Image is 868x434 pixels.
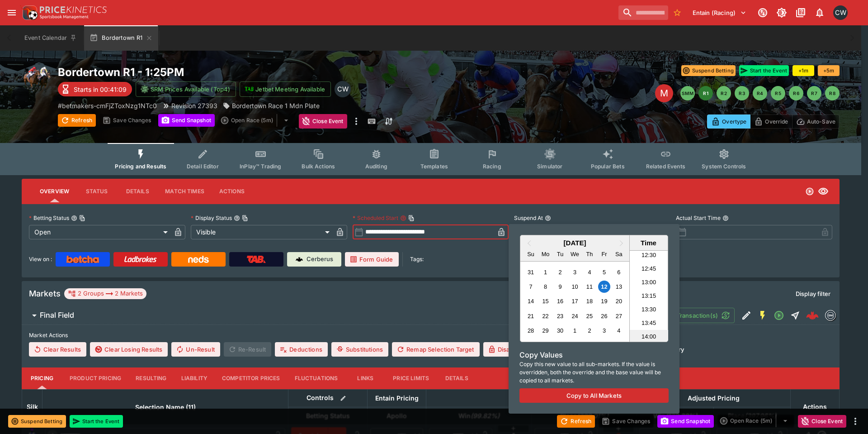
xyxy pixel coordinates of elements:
[569,324,581,337] div: Choose Wednesday, October 1st, 2025
[598,310,610,322] div: Choose Friday, September 26th, 2025
[615,236,629,251] button: Next Month
[519,388,669,403] button: Copy to All Markets
[519,349,669,360] h6: Copy Values
[519,360,669,385] span: Copy this new value to all sub-markets. If the value is overridden, both the override and the bas...
[613,281,625,293] div: Choose Saturday, September 13th, 2025
[583,266,595,278] div: Choose Thursday, September 4th, 2025
[598,281,610,293] div: Choose Friday, September 12th, 2025
[554,310,566,322] div: Choose Tuesday, September 23rd, 2025
[613,266,625,278] div: Choose Saturday, September 6th, 2025
[554,281,566,293] div: Choose Tuesday, September 9th, 2025
[630,303,668,316] li: 13:30
[520,235,668,342] div: Choose Date and Time
[521,236,536,251] button: Previous Month
[525,248,537,260] div: Sunday
[583,295,595,307] div: Choose Thursday, September 18th, 2025
[583,248,595,260] div: Thursday
[554,248,566,260] div: Tuesday
[525,266,537,278] div: Choose Sunday, August 31st, 2025
[569,248,581,260] div: Wednesday
[630,248,668,262] li: 12:30
[613,310,625,322] div: Choose Saturday, September 27th, 2025
[539,324,552,337] div: Choose Monday, September 29th, 2025
[598,295,610,307] div: Choose Friday, September 19th, 2025
[630,316,668,330] li: 13:45
[583,324,595,337] div: Choose Thursday, October 2nd, 2025
[539,248,552,260] div: Monday
[598,266,610,278] div: Choose Friday, September 5th, 2025
[630,251,668,342] ul: Time
[554,266,566,278] div: Choose Tuesday, September 2nd, 2025
[630,262,668,276] li: 12:45
[613,324,625,337] div: Choose Saturday, October 4th, 2025
[613,248,625,260] div: Saturday
[598,324,610,337] div: Choose Friday, October 3rd, 2025
[554,324,566,337] div: Choose Tuesday, September 30th, 2025
[630,330,668,343] li: 14:00
[569,281,581,293] div: Choose Wednesday, September 10th, 2025
[539,266,552,278] div: Choose Monday, September 1st, 2025
[630,289,668,303] li: 13:15
[613,295,625,307] div: Choose Saturday, September 20th, 2025
[524,265,626,338] div: Month September, 2025
[525,324,537,337] div: Choose Sunday, September 28th, 2025
[630,276,668,289] li: 13:00
[539,310,552,322] div: Choose Monday, September 22nd, 2025
[632,239,665,247] div: Time
[569,310,581,322] div: Choose Wednesday, September 24th, 2025
[583,281,595,293] div: Choose Thursday, September 11th, 2025
[554,295,566,307] div: Choose Tuesday, September 16th, 2025
[539,295,552,307] div: Choose Monday, September 15th, 2025
[569,295,581,307] div: Choose Wednesday, September 17th, 2025
[525,310,537,322] div: Choose Sunday, September 21st, 2025
[539,281,552,293] div: Choose Monday, September 8th, 2025
[525,281,537,293] div: Choose Sunday, September 7th, 2025
[520,239,629,247] h2: [DATE]
[598,248,610,260] div: Friday
[583,310,595,322] div: Choose Thursday, September 25th, 2025
[569,266,581,278] div: Choose Wednesday, September 3rd, 2025
[525,295,537,307] div: Choose Sunday, September 14th, 2025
